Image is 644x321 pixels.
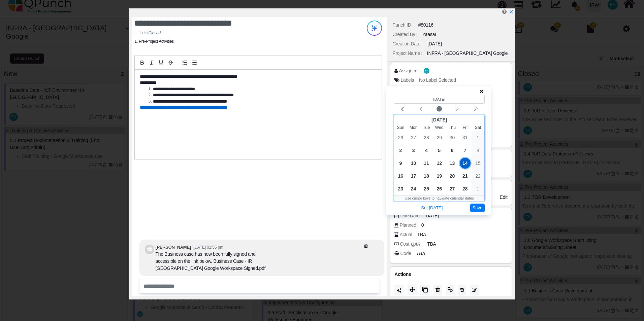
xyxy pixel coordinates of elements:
[394,115,484,124] div: [DATE]
[420,131,433,144] div: 1/28/2025
[408,171,419,181] span: 17
[472,144,484,157] div: 2/8/2025
[500,194,508,200] span: Edit
[134,30,339,36] footer: in list
[427,241,436,248] span: TBA
[155,245,191,250] b: [PERSON_NAME]
[472,170,484,182] div: 2/22/2025
[472,157,484,170] div: 2/15/2025
[460,145,471,156] span: 7
[425,70,428,72] span: FN
[430,105,448,114] button: Current month
[148,31,160,35] u: Closed
[399,67,417,74] div: Assignee
[459,157,472,170] div: 2/14/2025 (Selected date)
[392,31,417,38] div: Created By :
[418,22,433,29] div: #80116
[419,77,456,83] span: No Label Selected
[421,132,432,143] span: 28
[433,182,446,195] div: 2/26/2025
[459,131,472,144] div: 1/31/2025
[395,158,406,169] span: 9
[417,231,426,238] span: TBA
[408,285,417,295] button: Move
[408,183,419,194] span: 24
[400,250,411,257] div: Code
[421,183,432,194] span: 25
[411,242,420,247] b: QAR
[392,50,422,57] div: Project Name :
[424,68,429,74] span: Francis Ndichu
[420,285,430,295] button: Copy
[407,131,420,144] div: 1/27/2025
[460,171,471,181] span: 21
[447,132,457,143] span: 30
[421,171,432,181] span: 18
[408,132,419,143] span: 27
[420,157,433,170] div: 2/11/2025
[420,144,433,157] div: 2/4/2025
[155,251,273,272] div: The Business case has now been fully signed and accessible on the link below. Business Case - IR ...
[502,9,507,14] i: Edit Punch
[466,105,485,114] button: Next year
[394,95,485,104] header: Selected date
[422,31,437,38] div: Yaasar
[472,182,484,195] div: 3/1/2025
[394,105,412,114] button: Previous year
[433,157,446,170] div: 2/12/2025
[395,145,406,156] span: 2
[419,204,445,213] button: Set [DATE]
[447,171,457,181] span: 20
[394,144,407,157] div: 2/2/2025
[394,170,407,182] div: 2/16/2025
[434,183,445,194] span: 26
[437,106,442,112] svg: circle fill
[400,212,419,219] div: Due Date
[394,285,404,295] button: Duration should be greater than 1 day to split
[446,144,458,157] div: 2/6/2025
[446,124,458,131] small: Thursday
[509,9,514,14] a: x
[459,144,472,157] div: 2/7/2025
[395,132,406,143] span: 26
[407,124,420,131] small: Monday
[394,272,411,277] span: Actions
[193,245,223,250] small: [DATE] 01:55 pm
[407,144,420,157] div: 2/3/2025
[448,105,466,114] button: Next month
[407,157,420,170] div: 2/10/2025
[447,145,457,156] span: 6
[399,231,412,238] div: Actual
[400,77,414,84] div: Labels
[434,145,445,156] span: 5
[421,222,424,229] span: 0
[470,204,485,213] button: Save
[392,22,414,29] div: Punch ID :
[396,288,402,293] img: LaQAAAABJRU5ErkJggg==
[509,9,514,14] svg: x
[459,170,472,182] div: 2/21/2025
[470,285,479,295] button: Edit
[420,124,433,131] small: Tuesday
[407,170,420,182] div: 2/17/2025
[433,170,446,182] div: 2/19/2025
[472,124,484,131] small: Saturday
[421,158,432,169] span: 11
[446,182,458,195] div: 2/27/2025
[416,251,425,256] i: TBA
[459,182,472,195] div: 2/28/2025
[446,285,455,295] button: Copy Link
[433,285,442,295] button: Delete
[433,97,445,101] bdi: [DATE]
[446,170,458,182] div: 2/20/2025
[473,106,478,112] svg: chevron double left
[433,144,446,157] div: 2/5/2025
[434,132,445,143] span: 29
[395,183,406,194] span: 23
[418,106,424,112] svg: chevron left
[148,31,160,35] cite: Source Title
[447,183,457,194] span: 27
[407,182,420,195] div: 2/24/2025
[394,195,484,201] div: Use cursor keys to navigate calendar dates
[394,105,485,114] div: Calendar navigation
